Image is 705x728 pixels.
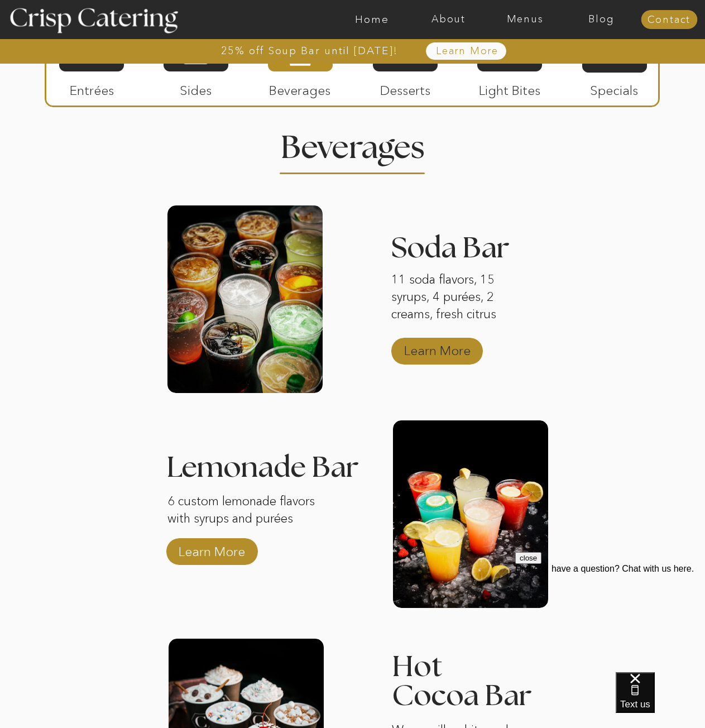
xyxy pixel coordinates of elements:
a: Learn More [410,46,525,57]
p: Light Bites [473,71,547,104]
a: Menus [487,14,563,25]
a: Learn More [400,332,474,364]
iframe: podium webchat widget prompt [515,552,705,686]
a: Blog [563,14,640,25]
p: Specials [577,71,651,104]
h3: Soda Bar [391,234,546,265]
h3: Hot Cocoa Bar [392,653,540,682]
p: Entrées [55,71,129,104]
iframe: podium webchat widget bubble [616,672,705,728]
a: Learn More [175,533,249,565]
p: Beverages [263,71,337,104]
a: Home [334,14,410,25]
p: 11 soda flavors, 15 syrups, 4 purées, 2 creams, fresh citrus [391,271,530,325]
p: Sides [159,71,233,104]
a: Contact [641,15,697,26]
p: Desserts [368,71,443,104]
a: About [410,14,487,25]
p: 6 custom lemonade flavors with syrups and purées [167,493,325,547]
a: 25% off Soup Bar until [DATE]! [181,45,438,56]
h2: Beverages [280,132,425,154]
h3: Lemonade Bar [166,453,370,467]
